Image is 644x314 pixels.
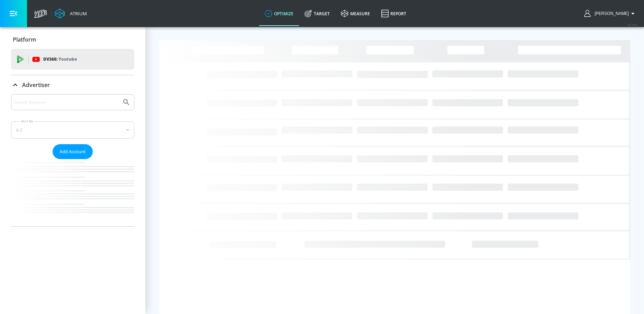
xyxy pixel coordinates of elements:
a: Target [299,1,335,26]
div: Platform [11,30,134,49]
label: Sort By [20,119,35,123]
nav: list of Advertiser [11,159,134,226]
div: A-Z [11,121,134,139]
button: [PERSON_NAME] [584,9,637,18]
div: Advertiser [11,94,134,226]
div: DV360: Youtube [11,49,134,70]
span: v 4.19.0 [627,23,637,27]
p: Advertiser [22,81,50,89]
input: Search by name [14,98,119,107]
p: Youtube [58,55,77,63]
span: login as: nathan.mistretta@zefr.com [592,11,629,16]
button: Add Account [53,144,93,159]
p: Platform [13,36,36,43]
p: DV360: [43,55,77,63]
div: Atrium [67,10,87,17]
a: optimize [259,1,299,26]
a: Report [375,1,412,26]
div: Advertiser [11,75,134,95]
a: Atrium [55,8,87,19]
span: Add Account [60,148,86,156]
a: measure [335,1,375,26]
